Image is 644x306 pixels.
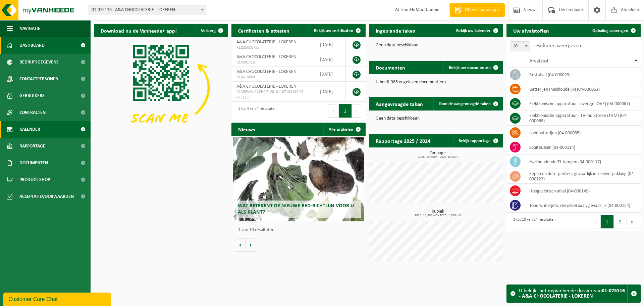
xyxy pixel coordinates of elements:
span: Documenten [19,155,48,171]
span: Wat betekent de nieuwe RED-richtlijn voor u als klant? [238,203,354,215]
span: Bedrijfsgegevens [19,54,59,71]
span: 10 [510,41,530,51]
a: Bekijk uw certificaten [309,24,365,37]
button: 2 [614,215,627,228]
span: A&A CHOCOLATERIE - LOKEREN [236,54,297,59]
h2: Nieuws [231,123,262,136]
a: Bekijk uw documenten [443,61,502,74]
span: Bekijk uw documenten [449,65,491,70]
button: Previous [590,215,601,228]
span: Offerte aanvragen [463,7,501,13]
h2: Documenten [369,61,412,74]
span: Toon de aangevraagde taken [439,102,491,106]
span: A&A CHOCOLATERIE - LOKEREN [236,69,297,74]
img: Download de VHEPlus App [94,37,228,138]
td: [DATE] [315,37,346,52]
button: 1 [601,215,614,228]
span: Kalender [19,121,40,138]
td: spuitbussen (04-000114) [524,140,641,155]
button: Previous [328,104,339,118]
span: Contracten [19,104,46,121]
td: zepen en detergenten, gevaarlijk in kleinverpakking (04-000123) [524,169,641,184]
td: [DATE] [315,52,346,67]
span: Bekijk uw kalender [456,29,491,33]
span: A&A CHOCOLATERIE - LOKEREN [236,40,297,45]
p: Geen data beschikbaar. [376,116,496,121]
td: batterijen (huishoudelijk) (04-000063) [524,82,641,96]
span: 2024: 14,300 m3 - 2025: 1,100 m3 [372,214,503,217]
span: A&A CHOCOLATERIE - LOKEREN [236,84,297,89]
strong: 01-075116 - A&A CHOCOLATERIE - LOKEREN [519,288,625,299]
a: Alle artikelen [323,123,365,136]
a: Ophaling aanvragen [587,24,640,37]
label: resultaten weergeven [533,43,581,48]
h3: Tonnage [372,151,503,159]
a: Toon de aangevraagde taken [433,97,502,111]
span: VLAREMA-ARCHIVE-20131107134102-01-075116 [236,89,310,100]
button: Verberg [196,24,227,37]
button: 1 [339,104,352,118]
h2: Ingeplande taken [369,24,422,37]
span: VLA901715 [236,60,310,65]
h3: Kubiek [372,209,503,217]
strong: Els Van Damme [410,7,439,12]
td: hoogcalorisch afval (04-000149) [524,184,641,198]
a: Bekijk uw kalender [451,24,502,37]
td: restafval (04-000029) [524,68,641,82]
p: Geen data beschikbaar. [376,43,496,48]
h2: Download nu de Vanheede+ app! [94,24,183,37]
td: kwikhoudende TL-lampen (04-000117) [524,155,641,169]
span: Afvalstof [529,58,548,64]
span: Gebruikers [19,87,45,104]
td: [DATE] [315,67,346,82]
iframe: chat widget [3,291,112,306]
td: elektronische apparatuur - TV-monitoren (TVM) (04-000068) [524,111,641,126]
td: loodbatterijen (04-000085) [524,126,641,140]
p: 1 van 10 resultaten [238,228,362,232]
span: 2024: 19,600 t - 2025: 8,305 t [372,156,503,159]
a: Bekijk rapportage [453,134,502,147]
button: Vorige [235,238,246,252]
td: toners, inktjets, recycleerbaar, gevaarlijk (04-000154) [524,198,641,213]
div: 1 tot 4 van 4 resultaten [235,103,276,118]
div: 1 tot 10 van 14 resultaten [510,214,555,229]
span: Acceptatievoorwaarden [19,188,74,205]
span: Bekijk uw certificaten [314,29,353,33]
span: Contactpersonen [19,71,58,87]
h2: Aangevraagde taken [369,97,430,110]
h2: Uw afvalstoffen [506,24,556,37]
span: Dashboard [19,37,45,54]
a: Offerte aanvragen [449,3,505,17]
span: 01-075116 - A&A CHOCOLATERIE - LOKEREN [89,5,206,15]
button: Volgende [246,238,256,252]
a: Wat betekent de nieuwe RED-richtlijn voor u als klant? [233,137,364,221]
td: [DATE] [315,82,346,102]
td: elektronische apparatuur - overige (OVE) (04-000067) [524,96,641,111]
span: Rapportage [19,138,45,155]
button: Next [352,104,362,118]
span: Verberg [201,29,216,33]
span: Product Shop [19,171,50,188]
h2: Rapportage 2025 / 2024 [369,134,437,147]
button: Next [627,215,637,228]
span: 10 [510,42,530,51]
span: Navigatie [19,20,40,37]
span: RED25000755 [236,45,310,50]
div: U bekijkt het myVanheede dossier van [519,285,627,302]
span: VLA610689 [236,75,310,80]
p: U heeft 385 ongelezen document(en). [376,80,496,85]
span: 01-075116 - A&A CHOCOLATERIE - LOKEREN [89,5,206,15]
span: Ophaling aanvragen [592,29,628,33]
h2: Certificaten & attesten [231,24,296,37]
